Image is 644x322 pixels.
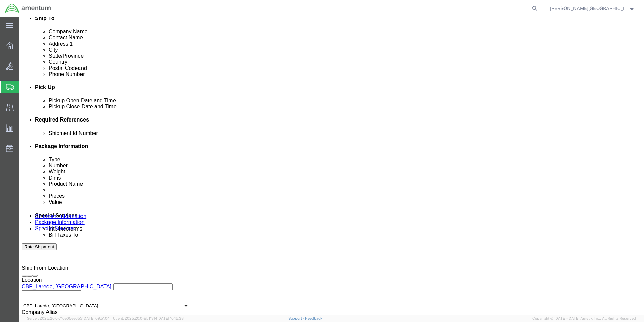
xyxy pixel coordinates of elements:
img: logo [5,3,51,14]
span: Server: 2025.20.0-710e05ee653 [27,316,110,320]
span: Client: 2025.20.0-8b113f4 [113,316,184,320]
iframe: FS Legacy Container [19,17,644,315]
span: ROMAN TRUJILLO [550,5,624,12]
button: [PERSON_NAME][GEOGRAPHIC_DATA] [550,4,635,12]
a: Feedback [305,316,322,320]
span: Copyright © [DATE]-[DATE] Agistix Inc., All Rights Reserved [532,316,636,321]
a: Support [288,316,305,320]
span: [DATE] 09:51:04 [83,316,110,320]
span: [DATE] 10:16:38 [157,316,184,320]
